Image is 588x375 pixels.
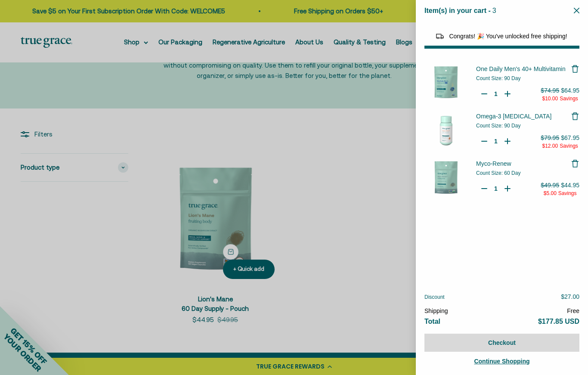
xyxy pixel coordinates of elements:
span: One Daily Men's 40+ Multivitamin [476,65,566,72]
span: Savings [558,190,577,196]
button: Remove Omega-3 Fish Oil [571,112,579,121]
span: Continue Shopping [474,358,529,365]
span: Discount [424,294,445,300]
img: Omega-3 Fish Oil - 90 Day [424,109,467,152]
img: Reward bar icon image [435,31,445,41]
span: $64.95 [561,87,579,94]
button: Remove Myco-Renew [571,159,579,168]
button: Remove One Daily Men's 40+ Multivitamin [571,65,579,73]
span: $10.00 [542,96,558,102]
span: $44.95 [561,182,579,189]
span: Savings [560,143,578,149]
span: Shipping [424,307,448,314]
a: Myco-Renew [476,159,571,168]
span: $5.00 [544,190,557,196]
span: Congrats! 🎉 You've unlocked free shipping! [449,33,567,40]
span: Total [424,318,440,325]
img: One Daily Men&#39;s 40+ Multivitamin - 90 Day [424,62,467,105]
button: Close [574,6,579,15]
a: One Daily Men's 40+ Multivitamin [476,65,571,73]
span: Count Size: 90 Day [476,75,520,81]
span: $67.95 [561,134,579,141]
input: Quantity for Myco-Renew [492,184,500,193]
span: 3 [492,7,496,14]
span: Savings [560,96,578,102]
span: Free [567,307,579,314]
img: Myco-Renew - 60 Day [424,156,467,199]
button: Checkout [424,334,579,352]
a: Omega-3 [MEDICAL_DATA] [476,112,571,121]
input: Quantity for Omega-3 Fish Oil [492,137,500,146]
span: Omega-3 [MEDICAL_DATA] [476,113,551,120]
span: Count Size: 90 Day [476,123,520,129]
span: Count Size: 60 Day [476,170,520,176]
span: $74.95 [541,87,559,94]
input: Quantity for One Daily Men's 40+ Multivitamin [492,90,500,98]
span: $177.85 USD [538,318,579,325]
span: Item(s) in your cart - [424,7,491,14]
span: $27.00 [561,293,579,300]
span: $49.95 [541,182,559,189]
span: $79.95 [541,134,559,141]
a: Continue Shopping [424,356,579,366]
span: $12.00 [542,143,558,149]
span: Myco-Renew [476,160,511,167]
